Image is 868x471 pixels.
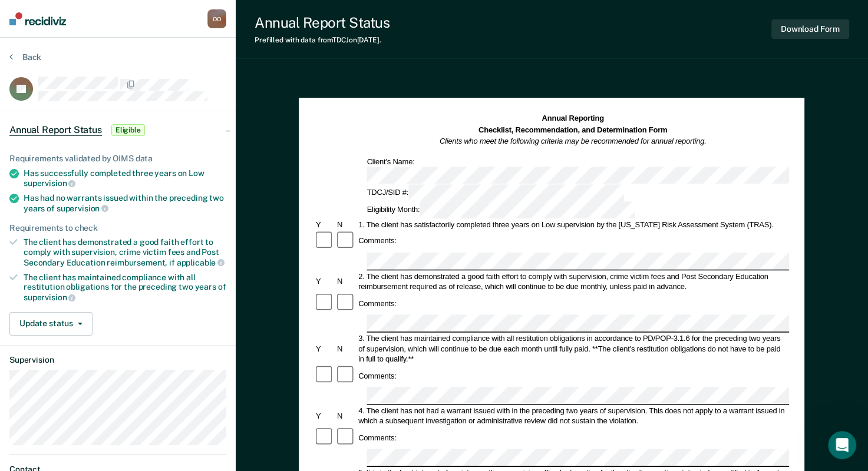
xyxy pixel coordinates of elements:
div: 1. The client has satisfactorily completed three years on Low supervision by the [US_STATE] Risk ... [357,220,790,230]
div: Requirements validated by OIMS data [9,154,226,164]
div: N [335,344,357,354]
div: Eligibility Month: [365,201,637,218]
strong: Annual Reporting [542,114,604,122]
div: 4. The client has not had a warrant issued with in the preceding two years of supervision. This d... [357,406,790,426]
button: Back [9,52,41,62]
div: 2. The client has demonstrated a good faith effort to comply with supervision, crime victim fees ... [357,271,790,292]
div: 3. The client has maintained compliance with all restitution obligations in accordance to PD/POP-... [357,334,790,364]
div: Has successfully completed three years on Low [24,168,226,188]
div: Y [314,277,335,287]
div: TDCJ/SID #: [365,184,625,201]
span: Eligible [111,124,145,136]
span: Annual Report Status [9,124,102,136]
em: Clients who meet the following criteria may be recommended for annual reporting. [440,137,707,145]
button: OO [207,9,226,28]
div: Y [314,411,335,421]
div: Has had no warrants issued within the preceding two years of [24,193,226,213]
div: Comments: [357,298,398,308]
dt: Supervision [9,355,226,365]
span: supervision [24,293,75,302]
div: N [335,220,357,230]
div: Y [314,220,335,230]
span: applicable [177,258,225,267]
div: Prefilled with data from TDCJ on [DATE] . [255,36,390,44]
iframe: Intercom live chat [828,431,856,459]
div: Y [314,344,335,354]
button: Download Form [771,19,849,39]
div: Requirements to check [9,223,226,233]
button: Update status [9,312,93,336]
div: Comments: [357,236,398,246]
div: The client has demonstrated a good faith effort to comply with supervision, crime victim fees and... [24,237,226,267]
div: N [335,411,357,421]
img: Recidiviz [9,12,66,25]
div: N [335,277,357,287]
strong: Checklist, Recommendation, and Determination Form [478,125,667,134]
div: Comments: [357,370,398,380]
div: O O [207,9,226,28]
div: The client has maintained compliance with all restitution obligations for the preceding two years of [24,273,226,303]
div: Comments: [357,433,398,443]
span: supervision [24,178,75,188]
span: supervision [57,204,108,213]
div: Annual Report Status [255,14,390,31]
